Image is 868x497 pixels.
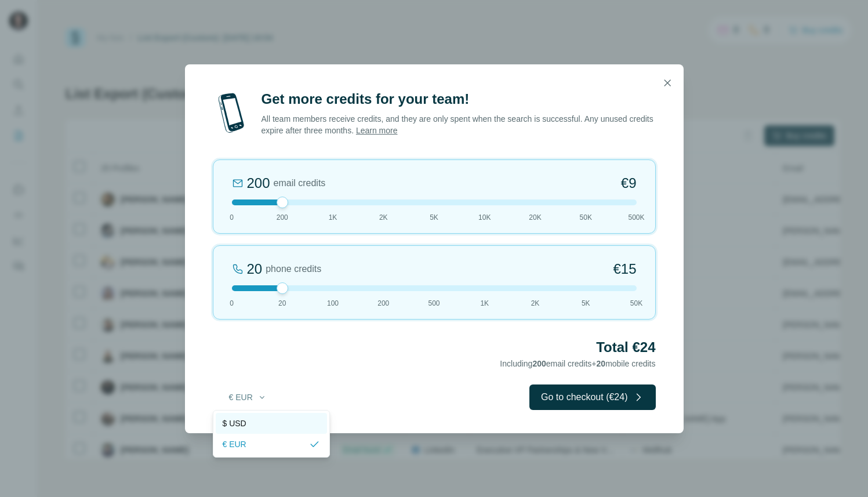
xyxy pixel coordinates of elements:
[480,298,489,309] span: 1K
[529,384,655,410] button: Go to checkout (€24)
[430,212,438,223] span: 5K
[356,126,398,135] a: Learn more
[213,90,250,136] img: mobile-phone
[223,418,246,429] span: $ USD
[630,298,642,309] span: 50K
[213,338,656,357] h2: Total €24
[428,298,440,309] span: 500
[379,212,388,223] span: 2K
[247,174,270,193] div: 200
[230,212,234,223] span: 0
[582,298,590,309] span: 5K
[377,298,389,309] span: 200
[580,212,592,223] span: 50K
[597,359,606,368] span: 20
[277,212,288,223] span: 200
[613,260,636,278] span: €15
[266,262,321,276] span: phone credits
[532,359,546,368] span: 200
[478,212,491,223] span: 10K
[262,113,656,136] p: All team members receive credits, and they are only spent when the search is successful. Any unus...
[274,176,326,190] span: email credits
[230,298,234,309] span: 0
[500,359,655,368] span: Including email credits + mobile credits
[278,298,286,309] span: 20
[327,298,339,309] span: 100
[531,298,540,309] span: 2K
[621,174,637,193] span: €9
[628,212,644,223] span: 500K
[529,212,541,223] span: 20K
[221,387,275,408] button: € EUR
[329,212,337,223] span: 1K
[247,260,263,278] div: 20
